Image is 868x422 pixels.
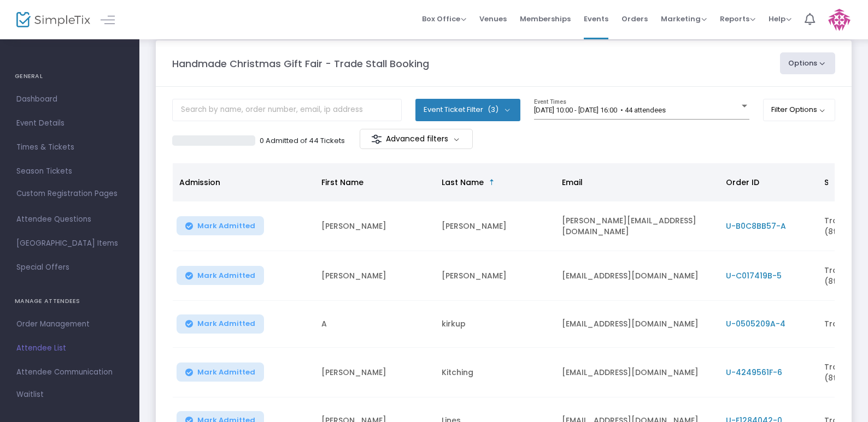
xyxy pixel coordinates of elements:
td: [PERSON_NAME] [315,251,435,301]
h4: MANAGE ATTENDEES [15,290,125,312]
span: Orders [621,5,648,33]
span: U-4249561F-6 [726,367,782,378]
button: Mark Admitted [177,362,264,382]
span: Times & Tickets [16,140,123,154]
td: [PERSON_NAME] [435,201,555,251]
span: Order Management [16,317,123,331]
td: [PERSON_NAME] [435,251,555,301]
span: Box Office [422,14,466,24]
span: Season Tickets [16,164,123,179]
h4: GENERAL [15,66,125,87]
span: U-C017419B-5 [726,270,782,281]
td: [EMAIL_ADDRESS][DOMAIN_NAME] [555,251,719,301]
span: Mark Admitted [197,222,255,230]
p: 0 Admitted of 44 Tickets [260,135,345,146]
span: Marketing [661,14,707,24]
span: (3) [488,105,498,114]
span: Reports [720,14,755,24]
td: A [315,301,435,348]
span: Sortable [488,178,496,187]
span: U-0505209A-4 [726,318,785,329]
span: Last Name [442,177,484,188]
button: Mark Admitted [177,314,264,334]
span: Mark Admitted [197,271,255,280]
span: Order ID [726,177,759,188]
span: Mark Admitted [197,319,255,328]
span: Waitlist [16,389,44,400]
span: Events [584,5,608,33]
td: [EMAIL_ADDRESS][DOMAIN_NAME] [555,348,719,397]
span: Mark Admitted [197,368,255,377]
span: Email [562,177,583,188]
input: Search by name, order number, email, ip address [172,99,402,121]
span: Venues [479,5,507,33]
td: [PERSON_NAME] [315,348,435,397]
span: Memberships [520,5,571,33]
button: Mark Admitted [177,216,264,235]
span: Custom Registration Pages [16,188,118,199]
span: Special Offers [16,260,123,275]
span: U-B0C8BB57-A [726,221,786,231]
m-button: Advanced filters [360,129,473,149]
m-panel-title: Handmade Christmas Gift Fair - Trade Stall Booking [172,56,429,71]
span: First Name [321,177,363,188]
span: Dashboard [16,92,123,106]
span: [DATE] 10:00 - [DATE] 16:00 • 44 attendees [534,106,666,114]
button: Filter Options [763,99,836,121]
td: [PERSON_NAME][EMAIL_ADDRESS][DOMAIN_NAME] [555,201,719,251]
button: Options [780,52,836,74]
td: kirkup [435,301,555,348]
td: [PERSON_NAME] [315,201,435,251]
span: Attendee Questions [16,212,123,227]
span: Section [824,177,854,188]
td: [EMAIL_ADDRESS][DOMAIN_NAME] [555,301,719,348]
span: [GEOGRAPHIC_DATA] Items [16,236,123,251]
span: Event Details [16,116,123,130]
button: Mark Admitted [177,266,264,285]
span: Attendee Communication [16,365,123,379]
img: filter [371,134,382,145]
span: Admission [179,177,220,188]
td: Kitching [435,348,555,397]
span: Help [769,14,791,24]
span: Attendee List [16,341,123,355]
button: Event Ticket Filter(3) [415,99,520,121]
